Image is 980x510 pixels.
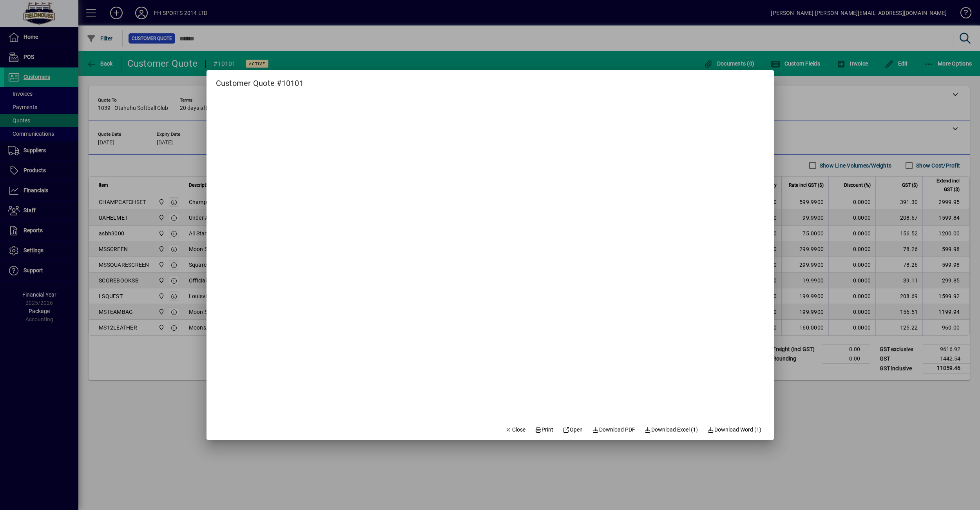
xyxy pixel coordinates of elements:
[645,426,698,434] span: Download Excel (1)
[592,426,635,434] span: Download PDF
[704,423,764,437] button: Download Word (1)
[589,423,638,437] a: Download PDF
[502,423,529,437] button: Close
[207,70,313,89] h2: Customer Quote #10101
[563,426,583,434] span: Open
[560,423,586,437] a: Open
[707,426,761,434] span: Download Word (1)
[532,423,557,437] button: Print
[505,426,525,434] span: Close
[641,423,701,437] button: Download Excel (1)
[535,426,554,434] span: Print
